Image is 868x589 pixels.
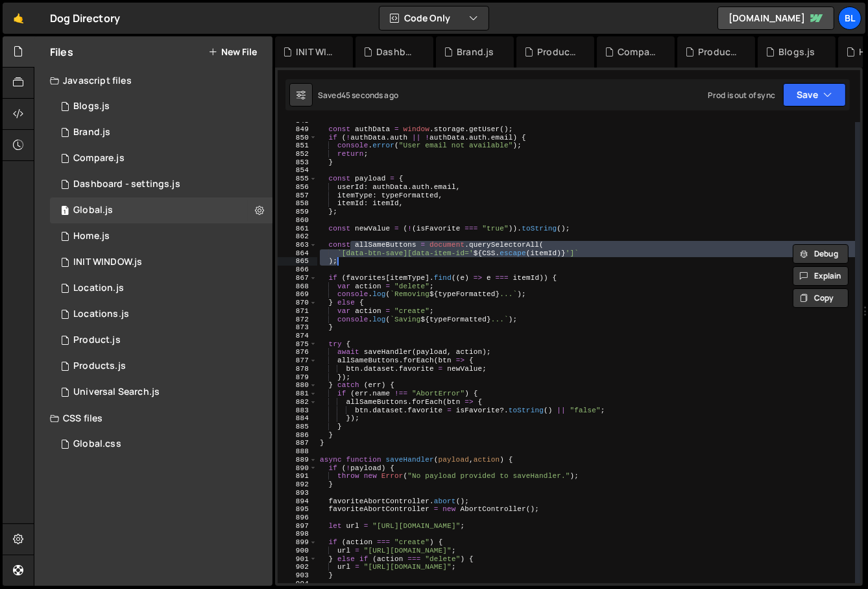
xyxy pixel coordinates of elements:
div: 873 [278,323,317,332]
div: 867 [278,274,317,282]
div: 884 [278,414,317,423]
div: Location.js [73,282,124,294]
div: 889 [278,456,317,464]
div: 883 [278,407,317,415]
div: 853 [278,158,317,167]
div: 896 [278,514,317,522]
div: 897 [278,522,317,531]
div: 874 [278,332,317,340]
div: Compare.js [618,45,659,58]
div: 852 [278,150,317,158]
div: INIT WINDOW.js [73,257,142,268]
div: Dashboard - settings.js [73,179,180,190]
div: Locations.js [73,308,129,320]
div: 875 [278,340,317,349]
div: 16220/44393.js [50,327,272,353]
div: Dashboard - settings.js [376,45,418,58]
div: Products.js [73,360,126,372]
div: 894 [278,497,317,506]
div: 16220/44477.js [50,249,272,275]
: 16220/43679.js [50,275,272,301]
div: 858 [278,199,317,208]
div: 861 [278,225,317,233]
span: 1 [61,207,69,217]
div: Universal Search.js [73,386,160,398]
div: 868 [278,282,317,291]
div: 850 [278,134,317,142]
: 16220/43681.js [50,197,272,223]
div: 860 [278,216,317,225]
div: 886 [278,431,317,440]
div: 866 [278,266,317,274]
div: Blogs.js [73,101,110,112]
div: Home.js [73,231,110,242]
a: [DOMAIN_NAME] [717,6,834,30]
div: 902 [278,563,317,571]
button: Debug [793,244,849,264]
div: 872 [278,316,317,324]
div: 851 [278,142,317,150]
div: 862 [278,232,317,241]
div: 892 [278,481,317,489]
div: 901 [278,555,317,564]
div: 903 [278,571,317,580]
div: 16220/44328.js [50,145,272,171]
div: 863 [278,241,317,249]
div: 870 [278,299,317,307]
div: 888 [278,447,317,456]
button: Copy [793,288,849,308]
div: 871 [278,307,317,316]
div: 904 [278,580,317,588]
button: Save [783,83,846,107]
div: 899 [278,538,317,547]
div: CSS files [34,405,272,431]
div: 856 [278,183,317,192]
div: 857 [278,192,317,200]
div: 881 [278,390,317,398]
div: 879 [278,373,317,382]
div: 876 [278,348,317,357]
div: 877 [278,357,317,365]
div: 882 [278,398,317,407]
div: 16220/44394.js [50,119,272,145]
button: Code Only [380,6,488,30]
div: INIT WINDOW.js [296,45,337,58]
div: 898 [278,530,317,538]
h2: Files [50,45,73,59]
div: 864 [278,249,317,258]
div: Product.js [73,334,121,346]
div: 890 [278,464,317,473]
div: Brand.js [73,127,110,138]
div: Saved [318,90,398,101]
div: 891 [278,472,317,481]
div: 849 [278,125,317,134]
div: Global.js [73,205,113,216]
div: 880 [278,381,317,390]
div: 855 [278,175,317,183]
div: 16220/43682.css [50,431,272,457]
div: 854 [278,166,317,175]
div: Dog Directory [50,10,120,26]
div: 865 [278,257,317,266]
div: 869 [278,290,317,299]
div: 895 [278,505,317,514]
div: Prod is out of sync [708,90,775,101]
div: Product.js [537,45,579,58]
div: Brand.js [457,45,494,58]
div: 16220/44324.js [50,353,272,379]
div: 16220/43680.js [50,301,272,327]
div: Compare.js [73,153,125,164]
div: 859 [278,208,317,216]
div: 900 [278,547,317,555]
div: 45 seconds ago [341,90,398,101]
div: 887 [278,439,317,447]
div: Global.css [73,438,121,450]
a: Bl [838,6,862,30]
div: Javascript files [34,68,272,94]
div: 16220/44321.js [50,94,272,119]
button: New File [208,47,257,57]
div: 878 [278,365,317,373]
div: 893 [278,489,317,497]
div: Products.js [698,45,740,58]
